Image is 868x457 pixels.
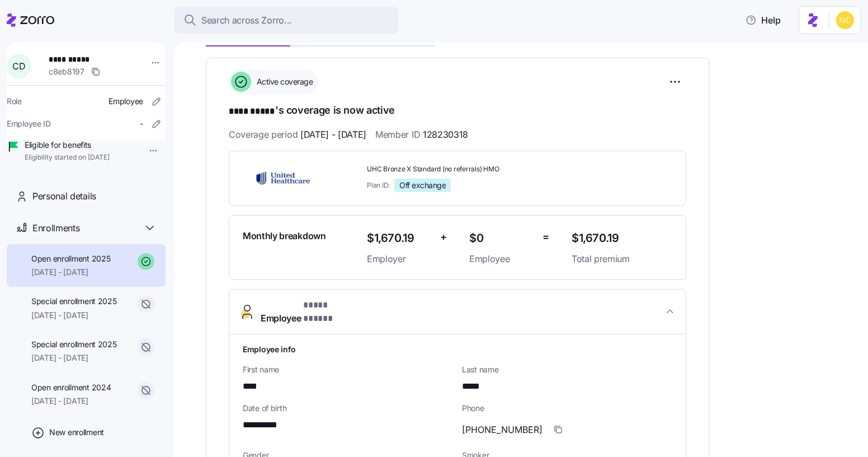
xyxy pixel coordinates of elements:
[12,62,25,71] span: C D
[31,296,117,307] span: Special enrollment 2025
[836,11,854,29] img: e03b911e832a6112bf72643c5874f8d8
[440,229,447,245] span: +
[261,299,355,325] span: Employee
[229,103,686,119] h1: 's coverage is now active
[243,364,453,375] span: First name
[243,229,326,243] span: Monthly breakdown
[201,13,292,27] span: Search across Zorro...
[32,221,79,235] span: Enrollments
[31,339,117,350] span: Special enrollment 2025
[737,9,790,31] button: Help
[746,13,781,27] span: Help
[25,153,110,162] span: Eligibility started on [DATE]
[542,229,549,245] span: =
[399,180,446,190] span: Off exchange
[375,128,468,142] span: Member ID
[367,180,390,190] span: Plan ID:
[31,395,111,407] span: [DATE] - [DATE]
[469,229,534,248] span: $0
[31,310,117,321] span: [DATE] - [DATE]
[572,229,672,248] span: $1,670.19
[243,403,453,414] span: Date of birth
[462,364,672,375] span: Last name
[253,76,313,87] span: Active coverage
[300,128,366,142] span: [DATE] - [DATE]
[31,253,110,264] span: Open enrollment 2025
[367,165,563,174] span: UHC Bronze X Standard (no referrals) HMO
[31,382,111,393] span: Open enrollment 2024
[229,128,366,142] span: Coverage period
[108,96,143,107] span: Employee
[572,252,672,266] span: Total premium
[469,252,534,266] span: Employee
[7,118,51,129] span: Employee ID
[462,403,672,414] span: Phone
[31,267,110,278] span: [DATE] - [DATE]
[25,139,110,151] span: Eligible for benefits
[367,252,431,266] span: Employer
[49,427,104,438] span: New enrollment
[140,118,143,129] span: -
[423,128,468,142] span: 128230318
[367,229,431,248] span: $1,670.19
[31,352,117,363] span: [DATE] - [DATE]
[7,96,22,107] span: Role
[243,343,672,355] h1: Employee info
[462,423,542,437] span: [PHONE_NUMBER]
[174,7,398,34] button: Search across Zorro...
[243,165,323,191] img: UnitedHealthcare
[32,189,96,203] span: Personal details
[49,66,84,77] span: c8eb8197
